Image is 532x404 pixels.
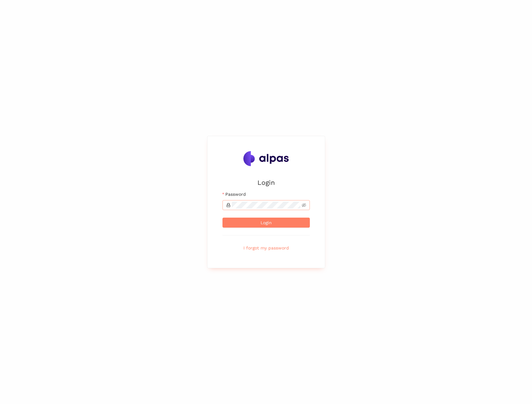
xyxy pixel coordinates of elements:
img: Alpas.ai Logo [243,151,289,166]
input: Password [232,202,300,209]
span: Login [261,219,272,226]
h2: Login [222,177,310,188]
span: eye-invisible [302,203,306,207]
span: lock [226,203,231,207]
label: Password [222,191,246,198]
span: I forgot my password [243,244,289,251]
button: Login [222,218,310,228]
button: I forgot my password [222,243,310,253]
